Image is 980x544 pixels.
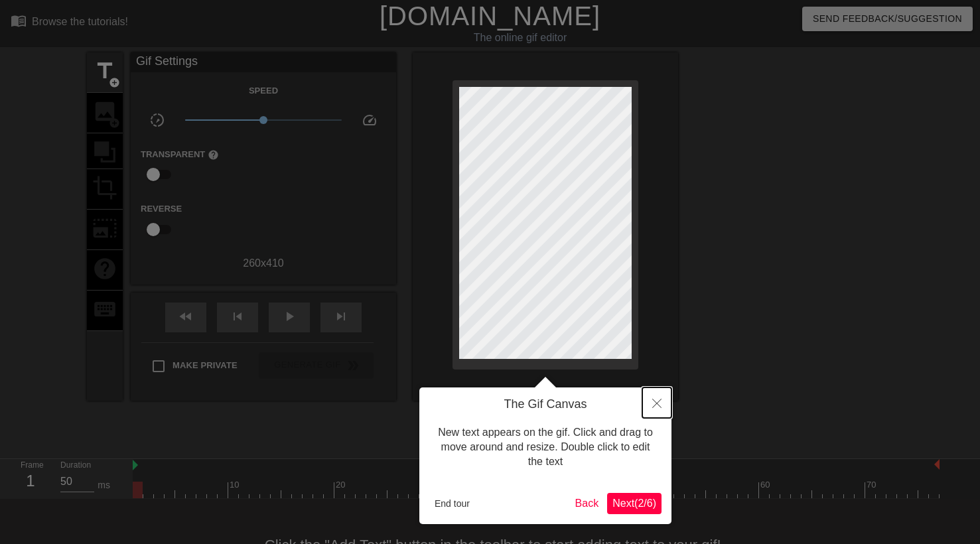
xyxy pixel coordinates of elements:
button: Next [607,493,662,514]
span: Next ( 2 / 6 ) [612,498,656,509]
button: Back [570,493,604,514]
h4: The Gif Canvas [429,397,662,412]
button: End tour [429,494,475,513]
button: Close [642,387,671,418]
div: New text appears on the gif. Click and drag to move around and resize. Double click to edit the text [429,412,662,483]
